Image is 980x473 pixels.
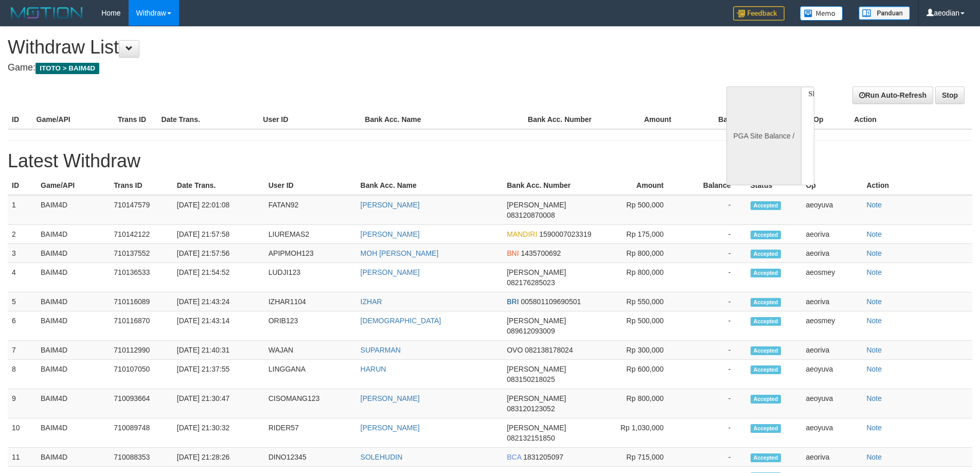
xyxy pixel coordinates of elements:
td: [DATE] 21:40:31 [173,341,264,360]
td: APIPMOH123 [264,244,357,263]
span: Accepted [751,346,781,355]
th: Status [746,176,802,195]
td: BAIM4D [37,448,110,467]
td: BAIM4D [37,360,110,389]
span: Accepted [751,298,781,307]
td: 5 [8,292,37,311]
td: Rp 715,000 [600,448,679,467]
a: Note [866,249,882,257]
td: [DATE] 21:57:56 [173,244,264,263]
td: 710147579 [110,195,173,225]
span: OVO [507,346,523,354]
td: LINGGANA [264,360,357,389]
td: CISOMANG123 [264,389,357,418]
a: Note [866,201,882,209]
span: 083120123052 [507,405,555,413]
th: Trans ID [110,176,173,195]
td: WAJAN [264,341,357,360]
a: [PERSON_NAME] [361,201,420,209]
span: 082138178024 [525,346,573,354]
td: - [679,311,746,341]
td: Rp 300,000 [600,341,679,360]
td: Rp 175,000 [600,225,679,244]
a: Note [866,453,882,461]
td: aeoriva [801,448,862,467]
h1: Withdraw List [8,37,643,58]
td: aeoriva [801,225,862,244]
th: User ID [259,110,361,129]
td: [DATE] 21:57:58 [173,225,264,244]
td: 710116870 [110,311,173,341]
span: Accepted [751,365,781,374]
span: Accepted [751,317,781,326]
td: BAIM4D [37,225,110,244]
td: - [679,195,746,225]
td: BAIM4D [37,341,110,360]
a: HARUN [361,365,386,373]
td: aeoyuva [801,418,862,448]
span: 1590007023319 [539,230,591,238]
td: FATAN92 [264,195,357,225]
span: 1831205097 [523,453,563,461]
td: BAIM4D [37,311,110,341]
a: [PERSON_NAME] [361,268,420,276]
a: [PERSON_NAME] [361,230,420,238]
td: - [679,341,746,360]
span: [PERSON_NAME] [507,424,566,432]
a: Note [866,230,882,238]
a: Note [866,346,882,354]
span: Accepted [751,395,781,404]
td: - [679,225,746,244]
span: [PERSON_NAME] [507,317,566,325]
span: Accepted [751,453,781,462]
span: BRI [507,297,519,306]
span: MANDIRI [507,230,537,238]
h1: Latest Withdraw [8,151,972,171]
span: 1435700692 [521,249,561,257]
a: Note [866,268,882,276]
img: Button%20Memo.svg [800,6,843,21]
td: [DATE] 22:01:08 [173,195,264,225]
td: Rp 500,000 [600,311,679,341]
td: - [679,418,746,448]
a: [DEMOGRAPHIC_DATA] [361,317,441,325]
td: aeosmey [801,311,862,341]
img: MOTION_logo.png [8,5,86,21]
td: 710136533 [110,263,173,292]
td: - [679,244,746,263]
td: - [679,448,746,467]
td: Rp 600,000 [600,360,679,389]
td: [DATE] 21:43:24 [173,292,264,311]
td: Rp 1,030,000 [600,418,679,448]
th: ID [8,110,32,129]
td: 11 [8,448,37,467]
td: 9 [8,389,37,418]
td: DINO12345 [264,448,357,467]
a: Note [866,297,882,306]
td: [DATE] 21:28:26 [173,448,264,467]
td: 2 [8,225,37,244]
th: Balance [687,110,761,129]
th: Op [809,110,850,129]
td: - [679,263,746,292]
td: LUDJI123 [264,263,357,292]
td: [DATE] 21:43:14 [173,311,264,341]
a: Note [866,365,882,373]
a: Run Auto-Refresh [852,86,933,104]
td: 8 [8,360,37,389]
span: [PERSON_NAME] [507,365,566,373]
th: User ID [264,176,357,195]
a: SOLEHUDIN [361,453,403,461]
span: 082132151850 [507,434,555,442]
a: Stop [935,86,965,104]
div: PGA Site Balance / [726,86,800,185]
th: Trans ID [114,110,157,129]
span: Accepted [751,424,781,433]
span: 089612093009 [507,327,555,335]
td: aeosmey [801,263,862,292]
a: SUPARMAN [361,346,401,354]
td: aeoyuva [801,389,862,418]
img: panduan.png [859,6,910,20]
td: ORIB123 [264,311,357,341]
td: 710116089 [110,292,173,311]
